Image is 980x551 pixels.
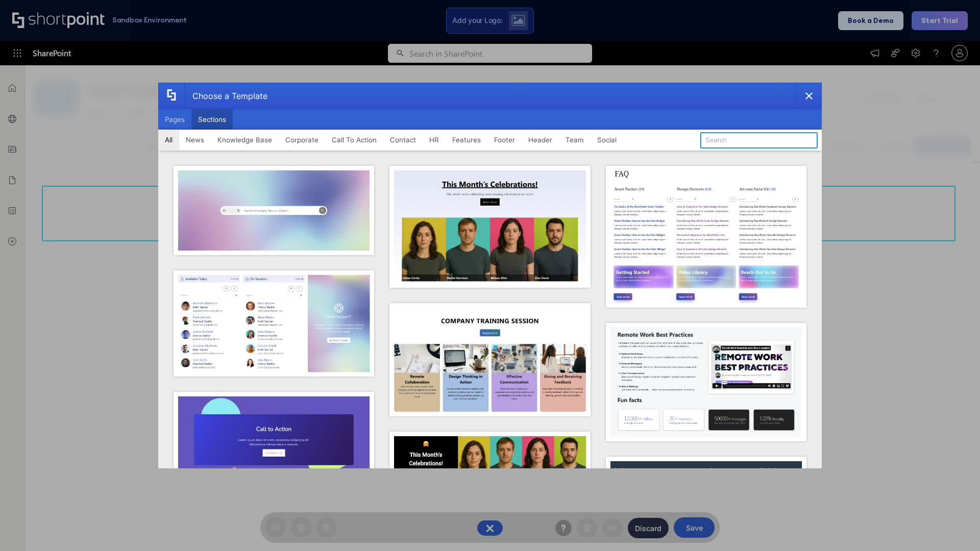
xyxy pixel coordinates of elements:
[184,83,267,109] div: Choose a Template
[191,109,233,130] button: Sections
[700,132,818,148] input: Search
[325,130,383,150] button: Call To Action
[487,130,522,150] button: Footer
[158,83,822,468] div: template selector
[158,130,179,150] button: All
[559,130,591,150] button: Team
[929,502,980,551] iframe: Chat Widget
[591,130,623,150] button: Social
[383,130,423,150] button: Contact
[522,130,559,150] button: Header
[179,130,211,150] button: News
[211,130,279,150] button: Knowledge Base
[423,130,446,150] button: HR
[158,109,191,130] button: Pages
[446,130,487,150] button: Features
[279,130,325,150] button: Corporate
